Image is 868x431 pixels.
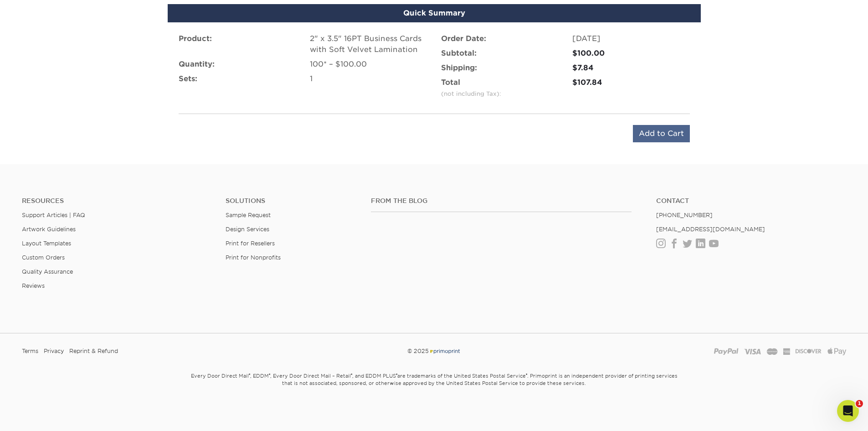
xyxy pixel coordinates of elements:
[69,344,118,358] a: Reprint & Refund
[22,268,73,275] a: Quality Assurance
[17,77,123,93] b: Past Order Files Will Not Transfer:
[168,369,701,409] small: Every Door Direct Mail , EDDM , Every Door Direct Mail – Retail , and EDDM PLUS are trademarks of...
[22,282,45,289] a: Reviews
[633,125,690,142] input: Add to Cart
[441,90,501,97] small: (not including Tax):
[155,295,171,310] button: Send a message…
[441,77,501,99] label: Total
[179,33,212,44] label: Product:
[226,226,269,233] a: Design Services
[656,197,846,205] a: Contact
[116,197,118,205] b: .
[15,264,142,282] div: Customer Service Hours; 9 am-5 pm EST
[70,5,108,11] h1: Primoprint
[14,299,21,306] button: Emoji picker
[294,344,574,358] div: © 2025
[856,400,863,407] span: 1
[441,48,477,59] label: Subtotal:
[8,280,175,295] textarea: Message…
[2,403,77,428] iframe: Google Customer Reviews
[22,197,212,205] h4: Resources
[22,254,65,261] a: Custom Orders
[226,240,275,247] a: Print for Resellers
[15,233,142,260] div: Should you have any questions, please utilize our chat feature. We look forward to serving you!
[143,4,160,21] button: Home
[226,212,271,218] a: Sample Request
[396,373,397,377] sup: ®
[351,373,352,377] sup: ®
[310,33,427,55] div: 2" x 3.5" 16PT Business Cards with Soft Velvet Lamination
[22,226,76,233] a: Artwork Guidelines
[656,226,765,233] a: [EMAIL_ADDRESS][DOMAIN_NAME]
[572,33,690,44] div: [DATE]
[269,373,270,377] sup: ®
[77,11,113,21] p: Back [DATE]
[441,62,477,73] label: Shipping:
[429,348,461,354] img: Primoprint
[179,59,215,70] label: Quantity:
[226,254,281,261] a: Print for Nonprofits
[22,212,85,218] a: Support Articles | FAQ
[249,373,250,377] sup: ®
[572,48,690,59] div: $100.00
[168,4,701,22] div: Quick Summary
[43,299,51,306] button: Upload attachment
[29,299,36,306] button: Gif picker
[837,400,859,422] iframe: Intercom live chat
[441,33,486,44] label: Order Date:
[572,62,690,73] div: $7.84
[310,73,427,84] div: 1
[179,73,197,84] label: Sets:
[44,344,64,358] a: Privacy
[226,197,357,205] h4: Solutions
[15,134,142,206] div: To ensure a smooth transition, we encourage you to log in to your account and download any files ...
[371,197,632,205] h4: From the Blog
[22,344,38,358] a: Terms
[15,76,142,130] div: While your order history will remain accessible, artwork files from past orders will not carry ov...
[22,240,71,247] a: Layout Templates
[310,59,427,70] div: 100* – $100.00
[656,212,713,218] a: [PHONE_NUMBER]
[20,211,137,227] b: Please note that files cannot be downloaded via a mobile phone.
[572,77,690,88] div: $107.84
[526,373,527,377] sup: ®
[160,4,176,20] div: Close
